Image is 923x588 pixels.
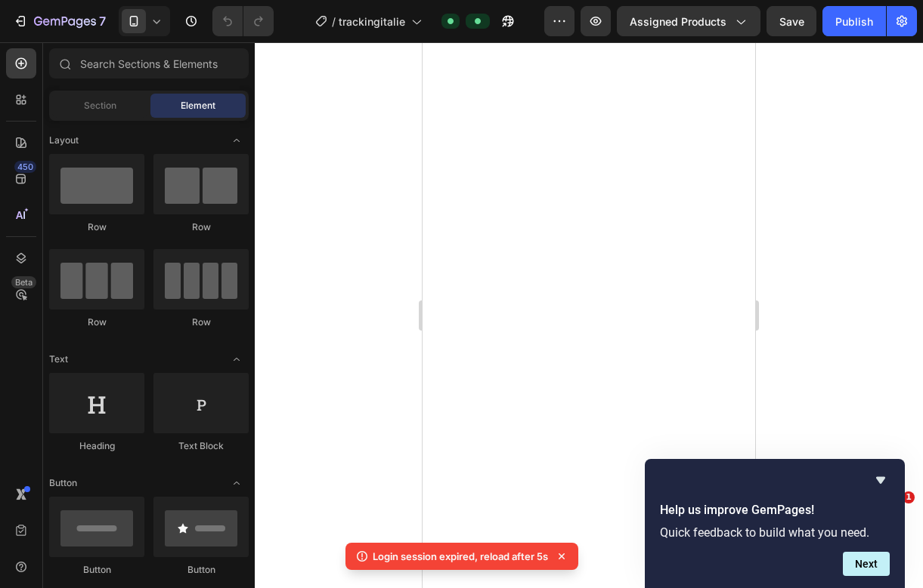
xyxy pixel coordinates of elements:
span: trackingitalie [339,14,405,29]
button: Publish [822,6,886,36]
span: / [332,14,336,29]
span: Section [84,99,116,112]
button: Assigned Products [617,6,760,36]
div: Row [153,220,249,234]
span: Toggle open [225,128,249,152]
div: Row [49,316,144,329]
span: 1 [903,491,915,503]
span: Button [49,476,77,490]
div: Row [49,220,144,234]
div: Help us improve GemPages! [660,471,890,576]
span: Toggle open [225,471,249,495]
div: Text Block [153,439,249,453]
p: Login session expired, reload after 5s [373,549,548,564]
div: Beta [11,276,36,288]
button: Next question [843,552,890,576]
input: Search Sections & Elements [49,48,249,79]
h2: Help us improve GemPages! [660,501,890,519]
p: Quick feedback to build what you need. [660,525,890,540]
div: Row [153,316,249,329]
span: Save [779,15,804,28]
div: Button [153,563,249,577]
span: Layout [49,134,79,147]
div: Heading [49,439,144,453]
div: 450 [14,161,36,173]
div: Undo/Redo [212,6,274,36]
button: Hide survey [872,471,890,489]
div: Button [49,563,144,577]
button: 7 [6,6,113,36]
span: Element [181,99,215,112]
span: Toggle open [225,347,249,371]
iframe: Design area [423,42,755,588]
span: Text [49,352,68,366]
div: Publish [835,14,873,29]
button: Save [767,6,816,36]
p: 7 [99,12,106,30]
span: Assigned Products [630,14,726,29]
